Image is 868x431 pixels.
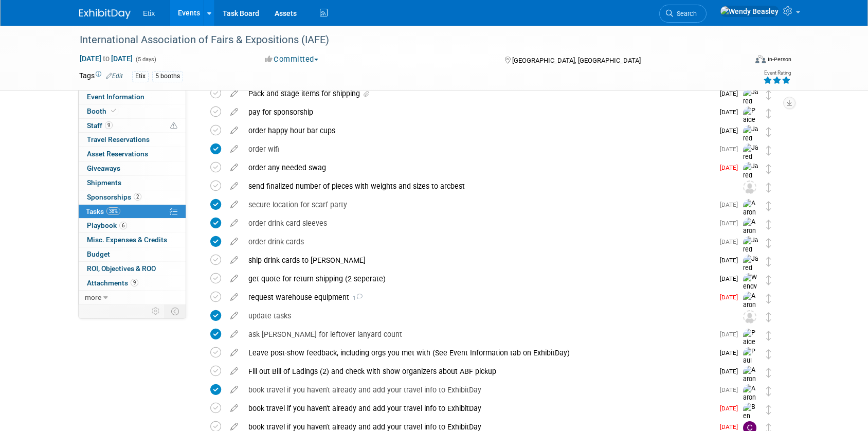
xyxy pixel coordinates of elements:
div: In-Person [767,56,791,63]
span: Search [673,10,697,17]
img: Unassigned [743,181,756,194]
span: [DATE] [720,368,743,375]
img: Jared McEntire [743,125,758,161]
span: Sponsorships [87,193,141,201]
span: 9 [131,279,138,286]
div: order any needed swag [243,159,714,176]
a: Asset Reservations [79,147,186,161]
a: edit [225,237,243,246]
span: [DATE] [720,275,743,282]
a: edit [225,293,243,302]
a: edit [225,107,243,117]
span: [DATE] [720,386,743,393]
a: edit [225,385,243,394]
span: [DATE] [720,109,743,116]
span: Giveaways [87,164,120,172]
span: [DATE] [720,164,743,171]
div: ship drink cards to [PERSON_NAME] [243,252,714,269]
span: Budget [87,250,110,258]
i: Move task [766,405,771,415]
span: [DATE] [DATE] [79,54,133,63]
span: Playbook [87,221,127,229]
img: Jared McEntire [743,143,758,180]
span: Travel Reservations [87,135,150,143]
span: Etix [143,9,155,17]
a: edit [225,145,243,154]
img: ExhibitDay [79,9,131,19]
a: Search [659,5,707,23]
a: Budget [79,247,186,261]
i: Move task [766,183,771,192]
span: 38% [106,207,120,215]
a: Attachments9 [79,276,186,290]
img: Aaron Bare [743,384,758,411]
a: Playbook6 [79,219,186,232]
span: Shipments [87,178,121,187]
td: Toggle Event Tabs [165,304,186,318]
div: pay for sponsorship [243,103,714,121]
div: update tasks [243,307,722,325]
span: [DATE] [720,238,743,245]
i: Move task [766,109,771,118]
span: [DATE] [720,331,743,338]
i: Move task [766,146,771,155]
div: book travel if you haven't already and add your travel info to ExhibitDay [243,381,714,399]
span: more [85,293,101,301]
div: get quote for return shipping (2 seperate) [243,270,714,288]
button: Committed [261,54,322,65]
div: Pack and stage items for shipping [243,85,714,102]
i: Move task [766,127,771,137]
div: send finalized number of pieces with weights and sizes to arcbest [243,177,722,195]
span: to [101,55,111,63]
div: secure location for scarf party [243,196,714,213]
img: Format-Inperson.png [755,55,766,63]
i: Move task [766,90,771,100]
span: 2 [134,193,141,201]
span: [DATE] [720,405,743,412]
span: 9 [105,121,113,129]
a: Sponsorships2 [79,190,186,204]
i: Move task [766,257,771,266]
a: Misc. Expenses & Credits [79,233,186,247]
img: Aaron Bare [743,199,758,226]
i: Move task [766,368,771,378]
img: Aaron Bare [743,218,758,245]
span: [DATE] [720,127,743,134]
img: Wendy Beasley [743,273,758,310]
i: Move task [766,386,771,396]
a: edit [225,126,243,135]
a: Giveaways [79,161,186,175]
img: Jared McEntire [743,162,758,199]
i: Move task [766,349,771,359]
i: Move task [766,294,771,303]
img: Wendy Beasley [720,6,779,17]
span: Staff [87,121,113,130]
span: Booth [87,107,118,115]
a: more [79,291,186,304]
a: edit [225,330,243,339]
span: Event Information [87,93,144,101]
span: [DATE] [720,423,743,430]
div: Event Rating [763,70,791,76]
a: edit [225,89,243,98]
img: Aaron Bare [743,366,758,393]
div: Fill out Bill of Ladings (2) and check with show organizers about ABF pickup [243,363,714,380]
a: edit [225,219,243,228]
span: ROI, Objectives & ROO [87,264,156,273]
a: ROI, Objectives & ROO [79,262,186,276]
span: [DATE] [720,201,743,208]
span: Potential Scheduling Conflict -- at least one attendee is tagged in another overlapping event. [170,121,177,131]
span: (5 days) [135,56,156,63]
span: [DATE] [720,294,743,301]
i: Move task [766,201,771,211]
a: edit [225,256,243,265]
span: [DATE] [720,220,743,227]
div: book travel if you haven't already and add your travel info to ExhibitDay [243,400,714,417]
a: edit [225,404,243,413]
span: [DATE] [720,349,743,356]
span: [DATE] [720,90,743,97]
div: ask [PERSON_NAME] for leftover lanyard count [243,326,714,343]
i: Booth reservation complete [111,108,116,114]
a: Edit [106,73,123,80]
div: Leave post-show feedback, including orgs you met with (See Event Information tab on ExhibitDay) [243,344,714,362]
